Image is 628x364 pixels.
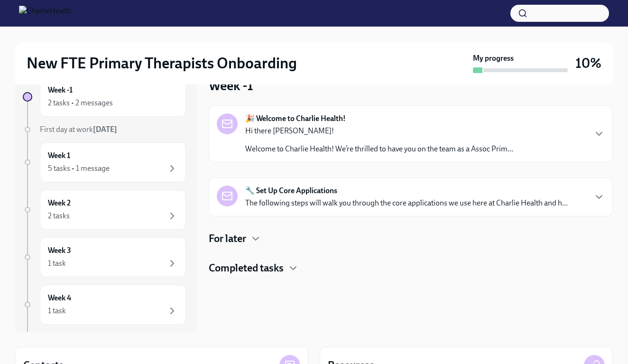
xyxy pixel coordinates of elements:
[40,125,117,134] span: First day at work
[48,85,73,95] h6: Week -1
[48,245,71,256] h6: Week 3
[23,190,186,230] a: Week 22 tasks
[23,142,186,182] a: Week 15 tasks • 1 message
[209,261,284,275] h4: Completed tasks
[48,293,71,303] h6: Week 4
[209,77,253,94] h3: Week -1
[48,211,70,221] div: 2 tasks
[23,124,186,135] a: First day at work[DATE]
[27,54,297,73] h2: New FTE Primary Therapists Onboarding
[209,232,246,246] h4: For later
[48,98,113,108] div: 2 tasks • 2 messages
[209,232,613,246] div: For later
[48,306,66,316] div: 1 task
[93,125,117,134] strong: [DATE]
[48,150,70,161] h6: Week 1
[245,186,337,196] strong: 🔧 Set Up Core Applications
[48,163,110,174] div: 5 tasks • 1 message
[19,6,72,21] img: CharlieHealth
[23,285,186,325] a: Week 41 task
[23,77,186,117] a: Week -12 tasks • 2 messages
[245,144,513,154] p: Welcome to Charlie Health! We’re thrilled to have you on the team as a Assoc Prim...
[245,126,513,136] p: Hi there [PERSON_NAME]!
[245,113,346,124] strong: 🎉 Welcome to Charlie Health!
[245,198,568,208] p: The following steps will walk you through the core applications we use here at Charlie Health and...
[48,258,66,269] div: 1 task
[23,237,186,277] a: Week 31 task
[575,55,601,72] h3: 10%
[473,53,514,64] strong: My progress
[48,198,71,208] h6: Week 2
[209,261,613,275] div: Completed tasks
